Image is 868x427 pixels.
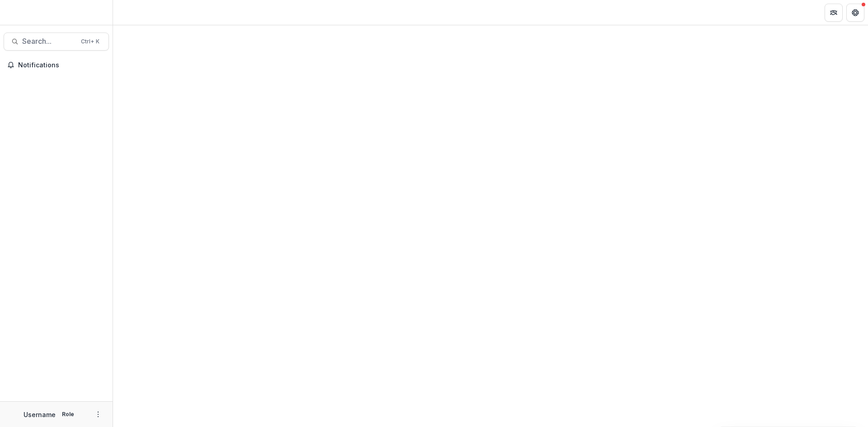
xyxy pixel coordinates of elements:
div: Ctrl + K [79,37,101,47]
button: Get Help [846,4,864,22]
button: Search... [4,33,109,51]
button: Notifications [4,58,109,72]
span: Search... [22,37,75,46]
p: Username [24,410,56,419]
p: Role [59,410,77,418]
button: More [93,409,104,420]
span: Notifications [18,61,105,69]
button: Partners [825,4,843,22]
